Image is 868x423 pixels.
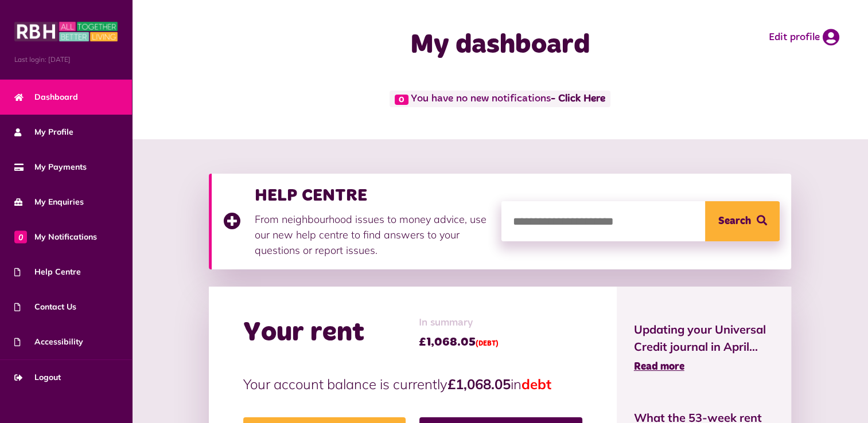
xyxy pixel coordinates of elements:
[419,315,499,331] span: In summary
[14,230,27,243] span: 0
[14,54,118,65] span: Last login: [DATE]
[14,20,118,43] img: MyRBH
[419,334,499,351] span: £1,068.05
[14,91,78,103] span: Dashboard
[551,94,605,104] a: - Click Here
[14,161,87,173] span: My Payments
[476,340,499,347] span: (DEBT)
[718,201,751,241] span: Search
[634,321,774,375] a: Updating your Universal Credit journal in April... Read more
[14,371,61,383] span: Logout
[14,301,76,313] span: Contact Us
[14,231,97,243] span: My Notifications
[634,362,684,372] span: Read more
[14,196,84,208] span: My Enquiries
[14,266,81,278] span: Help Centre
[243,316,364,350] h2: Your rent
[243,374,582,394] p: Your account balance is currently in
[328,29,673,62] h1: My dashboard
[255,185,490,206] h3: HELP CENTRE
[14,126,73,138] span: My Profile
[255,211,490,258] p: From neighbourhood issues to money advice, use our new help centre to find answers to your questi...
[705,201,780,241] button: Search
[14,336,83,348] span: Accessibility
[447,375,511,393] strong: £1,068.05
[521,375,551,393] span: debt
[634,321,774,355] span: Updating your Universal Credit journal in April...
[390,91,610,107] span: You have no new notifications
[769,29,839,46] a: Edit profile
[395,95,408,105] span: 0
